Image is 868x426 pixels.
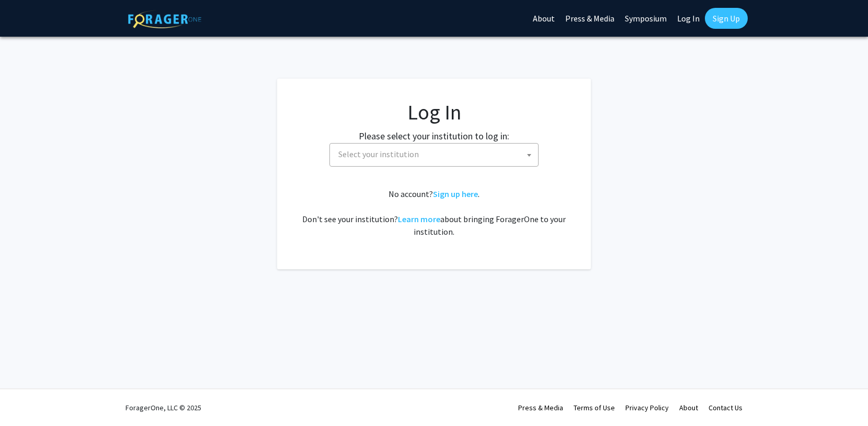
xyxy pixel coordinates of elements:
[709,403,743,412] a: Contact Us
[574,403,615,412] a: Terms of Use
[298,100,570,125] h1: Log In
[625,403,669,412] a: Privacy Policy
[334,144,538,165] span: Select your institution
[679,403,698,412] a: About
[518,403,563,412] a: Press & Media
[125,389,201,426] div: ForagerOne, LLC © 2025
[398,214,440,224] a: Learn more about bringing ForagerOne to your institution
[433,189,478,199] a: Sign up here
[705,8,748,29] a: Sign Up
[128,10,201,28] img: ForagerOne Logo
[329,143,539,167] span: Select your institution
[338,149,419,159] span: Select your institution
[298,188,570,238] div: No account? . Don't see your institution? about bringing ForagerOne to your institution.
[359,129,509,143] label: Please select your institution to log in:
